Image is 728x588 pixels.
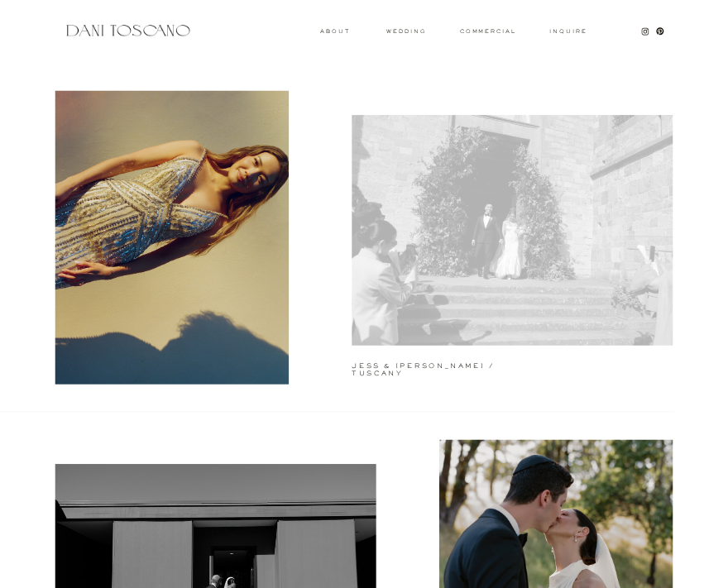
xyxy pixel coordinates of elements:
a: wedding [386,28,426,32]
a: About [320,28,347,32]
a: commercial [460,28,515,33]
a: Inquire [549,28,588,34]
a: jess & [PERSON_NAME] / tuscany [352,362,541,367]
